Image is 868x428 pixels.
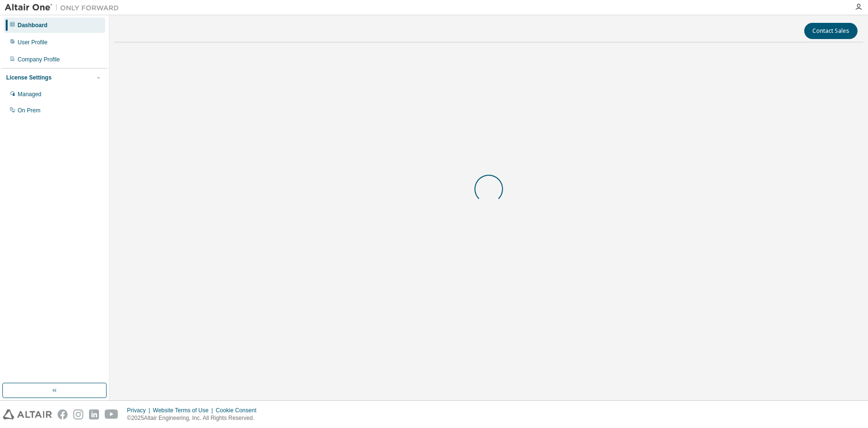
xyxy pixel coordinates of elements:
div: Company Profile [18,56,60,63]
div: Website Terms of Use [153,407,216,414]
img: Altair One [5,3,124,12]
img: instagram.svg [73,409,83,419]
div: License Settings [6,74,51,81]
div: User Profile [18,39,48,46]
div: Cookie Consent [216,407,262,414]
div: Dashboard [18,21,48,29]
div: Privacy [127,407,153,414]
button: Contact Sales [804,23,858,39]
img: linkedin.svg [89,409,99,419]
div: On Prem [18,107,40,114]
img: altair_logo.svg [3,409,52,419]
div: Managed [18,90,41,98]
p: © 2025 Altair Engineering, Inc. All Rights Reserved. [127,414,262,422]
img: facebook.svg [58,409,68,419]
img: youtube.svg [105,409,118,419]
